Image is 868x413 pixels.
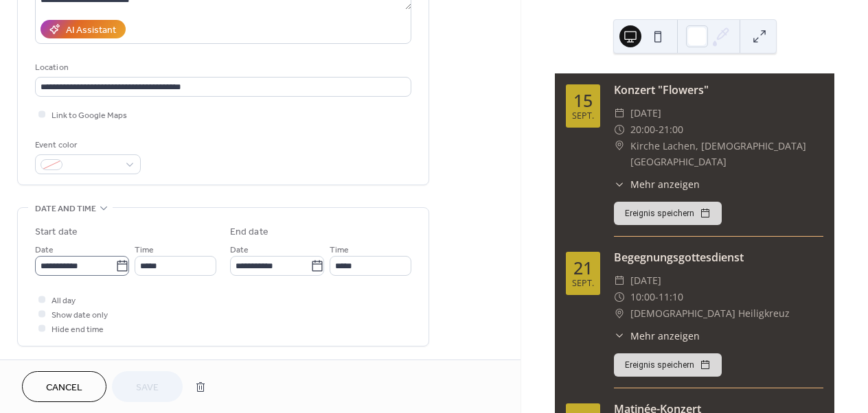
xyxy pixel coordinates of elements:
[630,305,790,322] span: [DEMOGRAPHIC_DATA] Heiligkreuz
[614,121,625,138] div: ​
[22,371,106,402] button: Cancel
[614,329,625,343] div: ​
[630,177,700,191] span: Mehr anzeigen
[614,249,823,265] div: Begegnungsgottesdienst
[135,243,154,257] span: Time
[52,308,108,322] span: Show date only
[35,243,54,257] span: Date
[614,272,625,289] div: ​
[614,202,722,225] button: Ereignis speichern
[35,202,96,216] span: Date and time
[630,121,655,138] span: 20:00
[614,138,625,154] div: ​
[230,243,249,257] span: Date
[52,108,127,123] span: Link to Google Maps
[614,305,625,322] div: ​
[41,20,126,38] button: AI Assistant
[614,105,625,121] div: ​
[630,289,655,305] span: 10:00
[630,329,700,343] span: Mehr anzeigen
[35,138,138,152] div: Event color
[572,279,594,288] div: Sept.
[630,138,823,171] span: Kirche Lachen, [DEMOGRAPHIC_DATA] [GEOGRAPHIC_DATA]
[52,294,76,308] span: All day
[614,289,625,305] div: ​
[630,105,661,121] span: [DATE]
[66,23,116,38] div: AI Assistant
[614,329,700,343] button: ​Mehr anzeigen
[614,177,625,191] div: ​
[659,121,683,138] span: 21:00
[573,92,593,109] div: 15
[655,121,659,138] span: -
[230,225,269,239] div: End date
[46,381,82,395] span: Cancel
[572,112,594,121] div: Sept.
[614,82,823,98] div: Konzert "Flowers"
[655,289,659,305] span: -
[35,225,78,239] div: Start date
[659,289,683,305] span: 11:10
[35,60,409,75] div: Location
[52,322,104,337] span: Hide end time
[614,353,722,377] button: Ereignis speichern
[630,272,661,289] span: [DATE]
[330,243,349,257] span: Time
[573,259,593,276] div: 21
[614,177,700,191] button: ​Mehr anzeigen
